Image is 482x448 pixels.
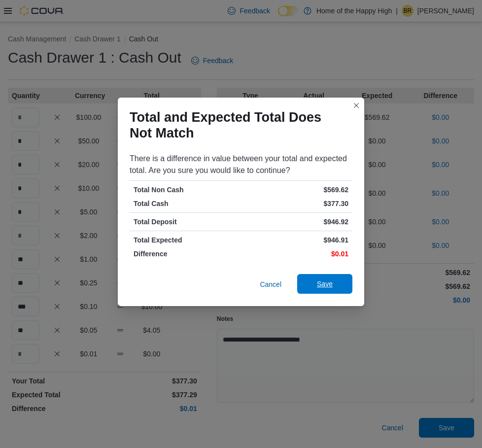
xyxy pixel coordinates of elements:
[297,274,352,294] button: Save
[243,185,348,195] p: $569.62
[243,249,348,259] p: $0.01
[134,199,239,208] p: Total Cash
[134,217,239,227] p: Total Deposit
[243,199,348,208] p: $377.30
[243,235,348,245] p: $946.91
[134,235,239,245] p: Total Expected
[256,275,285,294] button: Cancel
[134,249,239,259] p: Difference
[130,153,352,176] div: There is a difference in value between your total and expected total. Are you sure you would like...
[243,217,348,227] p: $946.92
[317,279,333,289] span: Save
[260,279,281,289] span: Cancel
[130,109,344,141] h1: Total and Expected Total Does Not Match
[134,185,239,195] p: Total Non Cash
[350,100,362,111] button: Closes this modal window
